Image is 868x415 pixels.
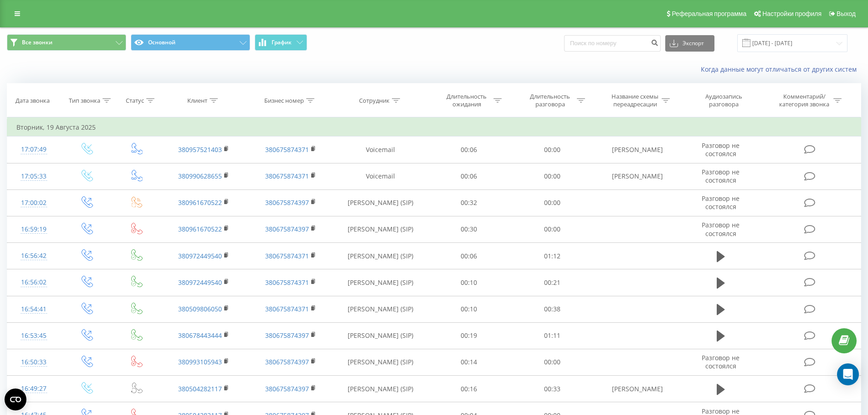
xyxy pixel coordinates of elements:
a: 380961670522 [178,225,222,233]
td: [PERSON_NAME] (SIP) [334,376,427,402]
a: 380990628655 [178,172,222,180]
td: 00:21 [511,269,594,296]
div: Комментарий/категория звонка [778,93,831,108]
div: Клиент [187,97,207,105]
span: Разговор не состоялся [702,141,740,158]
div: 17:05:33 [16,168,51,185]
div: Дата звонка [15,97,50,105]
div: 17:07:49 [16,141,51,158]
div: Длительность ожидания [442,93,491,108]
div: Статус [126,97,144,105]
td: 01:12 [511,243,594,269]
td: 00:33 [511,376,594,402]
td: Voicemail [334,163,427,189]
div: 16:56:42 [16,247,51,265]
span: Разговор не состоялся [702,221,740,237]
td: 00:14 [427,349,511,375]
div: Тип звонка [69,97,100,105]
td: 00:38 [511,296,594,322]
a: 380675874371 [265,305,309,313]
td: [PERSON_NAME] (SIP) [334,349,427,375]
td: 00:30 [427,216,511,242]
td: 00:10 [427,296,511,322]
a: 380504282117 [178,384,222,393]
a: 380957521403 [178,145,222,154]
td: [PERSON_NAME] (SIP) [334,296,427,322]
div: 16:56:02 [16,273,51,291]
div: Длительность разговора [526,93,575,108]
a: 380675874397 [265,384,309,393]
span: Все звонки [22,39,52,46]
button: Open CMP widget [5,389,26,410]
span: Разговор не состоялся [702,168,740,184]
div: 17:00:02 [16,194,51,212]
td: [PERSON_NAME] (SIP) [334,269,427,296]
span: Настройки профиля [762,10,822,17]
button: Экспорт [665,35,714,52]
button: Все звонки [7,34,126,51]
td: 00:32 [427,189,511,216]
a: 380961670522 [178,198,222,207]
a: 380678443444 [178,331,222,340]
td: 00:00 [511,216,594,242]
td: 00:10 [427,269,511,296]
input: Поиск по номеру [564,35,661,52]
td: [PERSON_NAME] (SIP) [334,322,427,349]
td: [PERSON_NAME] (SIP) [334,189,427,216]
div: Бизнес номер [264,97,304,105]
span: Разговор не состоялся [702,194,740,211]
div: Аудиозапись разговора [694,93,753,108]
span: Реферальная программа [672,10,746,17]
td: 00:19 [427,322,511,349]
a: 380993105943 [178,357,222,366]
a: 380675874397 [265,331,309,340]
div: Название схемы переадресации [611,93,659,108]
td: [PERSON_NAME] [594,376,680,402]
td: 00:00 [511,137,594,163]
div: 16:59:19 [16,221,51,238]
td: 00:06 [427,243,511,269]
div: Сотрудник [359,97,390,105]
a: 380675874397 [265,198,309,207]
td: 00:00 [511,349,594,375]
a: Когда данные могут отличаться от других систем [701,65,861,74]
span: Выход [837,10,856,17]
div: 16:49:27 [16,380,51,398]
a: 380675874371 [265,172,309,180]
div: 16:50:33 [16,353,51,371]
span: Разговор не состоялся [702,353,740,370]
td: [PERSON_NAME] (SIP) [334,216,427,242]
td: 00:06 [427,163,511,189]
button: График [255,34,307,51]
td: Вторник, 19 Августа 2025 [7,118,861,137]
div: 16:53:45 [16,327,51,345]
td: 00:00 [511,189,594,216]
a: 380675874371 [265,145,309,154]
td: 00:16 [427,376,511,402]
a: 380972449540 [178,252,222,260]
td: [PERSON_NAME] [594,137,680,163]
a: 380509806050 [178,305,222,313]
a: 380675874371 [265,278,309,287]
span: График [272,39,292,46]
td: Voicemail [334,137,427,163]
a: 380675874371 [265,252,309,260]
td: 00:00 [511,163,594,189]
a: 380675874397 [265,225,309,233]
a: 380675874397 [265,357,309,366]
td: 01:11 [511,322,594,349]
td: [PERSON_NAME] [594,163,680,189]
div: 16:54:41 [16,300,51,318]
td: [PERSON_NAME] (SIP) [334,243,427,269]
a: 380972449540 [178,278,222,287]
td: 00:06 [427,137,511,163]
button: Основной [131,34,250,51]
div: Open Intercom Messenger [837,363,859,385]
